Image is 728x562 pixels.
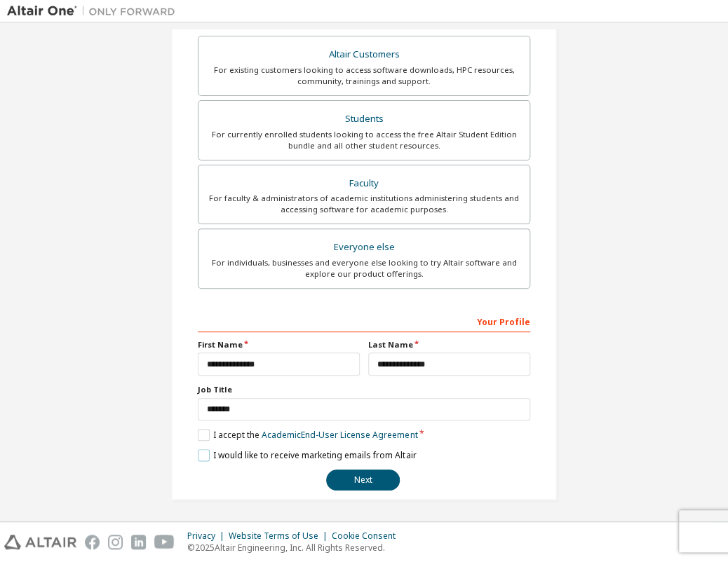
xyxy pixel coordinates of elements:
[229,530,332,542] div: Website Terms of Use
[85,535,100,549] img: facebook.svg
[131,535,146,549] img: linkedin.svg
[154,535,175,549] img: youtube.svg
[332,530,404,542] div: Cookie Consent
[207,45,521,64] div: Altair Customers
[207,238,521,257] div: Everyone else
[4,535,76,549] img: altair_logo.svg
[198,384,530,395] label: Job Title
[198,449,416,461] label: I would like to receive marketing emails from Altair
[108,535,123,549] img: instagram.svg
[326,470,400,491] button: Next
[368,339,530,350] label: Last Name
[207,109,521,129] div: Students
[198,310,530,332] div: Your Profile
[262,429,417,441] a: Academic End-User License Agreement
[7,4,182,18] img: Altair One
[187,530,229,542] div: Privacy
[207,64,521,87] div: For existing customers looking to access software downloads, HPC resources, community, trainings ...
[198,429,417,441] label: I accept the
[207,257,521,280] div: For individuals, businesses and everyone else looking to try Altair software and explore our prod...
[207,174,521,193] div: Faculty
[198,339,360,350] label: First Name
[207,129,521,151] div: For currently enrolled students looking to access the free Altair Student Edition bundle and all ...
[207,193,521,215] div: For faculty & administrators of academic institutions administering students and accessing softwa...
[187,542,404,554] p: © 2025 Altair Engineering, Inc. All Rights Reserved.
